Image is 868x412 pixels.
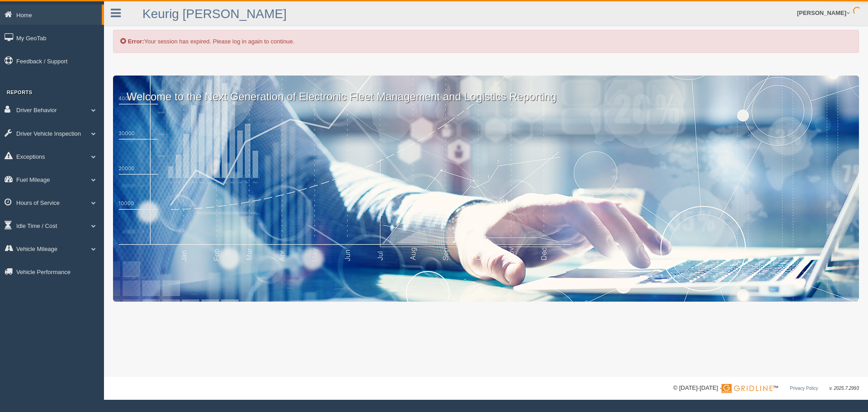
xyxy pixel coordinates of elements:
[790,386,818,391] a: Privacy Policy
[128,38,144,45] b: Error:
[673,384,859,393] div: © [DATE]-[DATE] - ™
[113,76,859,104] p: Welcome to the Next Generation of Electronic Fleet Management and Logistics Reporting
[113,30,859,53] div: Your session has expired. Please log in again to continue.
[142,7,287,21] a: Keurig [PERSON_NAME]
[830,386,859,391] span: v. 2025.7.2993
[722,384,773,393] img: Gridline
